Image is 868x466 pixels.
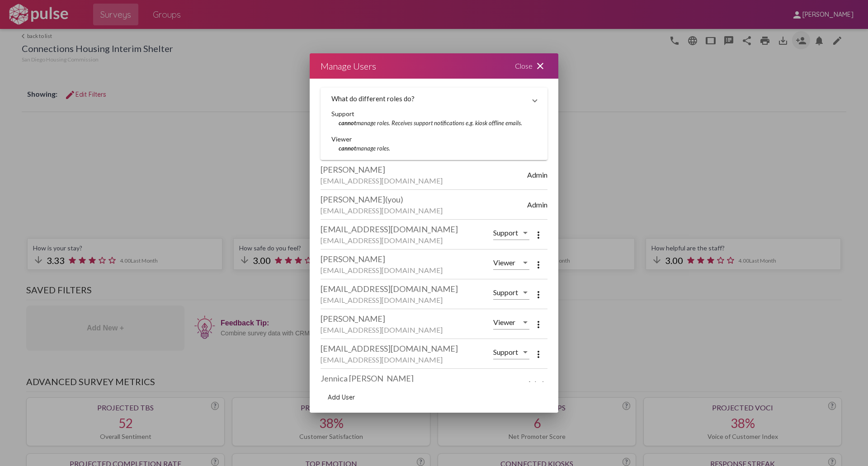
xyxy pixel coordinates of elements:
[493,318,515,326] span: Viewer
[533,289,544,300] mat-icon: more_vert
[321,355,493,364] div: [EMAIL_ADDRESS][DOMAIN_NAME]
[321,194,527,204] div: [PERSON_NAME]
[527,379,547,388] span: Admin
[339,119,522,127] i: manage roles. Receives support notifications e.g. kiosk offline emails.
[533,230,544,240] mat-icon: more_vert
[331,94,526,103] mat-panel-title: What do different roles do?
[493,258,515,267] span: Viewer
[529,315,547,333] button: More options menu
[339,119,356,127] b: cannot
[321,284,493,294] div: [EMAIL_ADDRESS][DOMAIN_NAME]
[339,145,390,152] i: manage roles.
[321,389,362,405] button: add user
[328,393,355,401] span: Add User
[321,206,527,215] div: [EMAIL_ADDRESS][DOMAIN_NAME]
[493,348,518,356] span: Support
[321,254,493,264] div: [PERSON_NAME]
[321,88,547,109] mat-expansion-panel-header: What do different roles do?
[529,255,547,273] button: More options menu
[529,345,547,363] button: More options menu
[321,109,547,160] div: What do different roles do?
[321,236,493,245] div: [EMAIL_ADDRESS][DOMAIN_NAME]
[533,259,544,270] mat-icon: more_vert
[321,373,527,383] div: Jennica [PERSON_NAME]
[527,200,547,209] span: Admin
[321,344,493,353] div: [EMAIL_ADDRESS][DOMAIN_NAME]
[321,325,493,334] div: [EMAIL_ADDRESS][DOMAIN_NAME]
[529,226,547,244] button: More options menu
[331,135,537,144] div: Viewer
[321,266,493,274] div: [EMAIL_ADDRESS][DOMAIN_NAME]
[504,53,558,79] div: Close
[331,109,537,118] div: Support
[321,165,527,174] div: [PERSON_NAME]
[321,296,493,304] div: [EMAIL_ADDRESS][DOMAIN_NAME]
[339,145,356,152] b: cannot
[321,176,527,185] div: [EMAIL_ADDRESS][DOMAIN_NAME]
[535,61,546,71] mat-icon: close
[493,228,518,237] span: Support
[533,349,544,360] mat-icon: more_vert
[321,59,376,73] div: Manage Users
[533,319,544,330] mat-icon: more_vert
[321,224,493,234] div: [EMAIL_ADDRESS][DOMAIN_NAME]
[385,194,403,204] span: (you)
[321,314,493,324] div: [PERSON_NAME]
[493,288,518,297] span: Support
[529,285,547,303] button: More options menu
[527,170,547,179] span: Admin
